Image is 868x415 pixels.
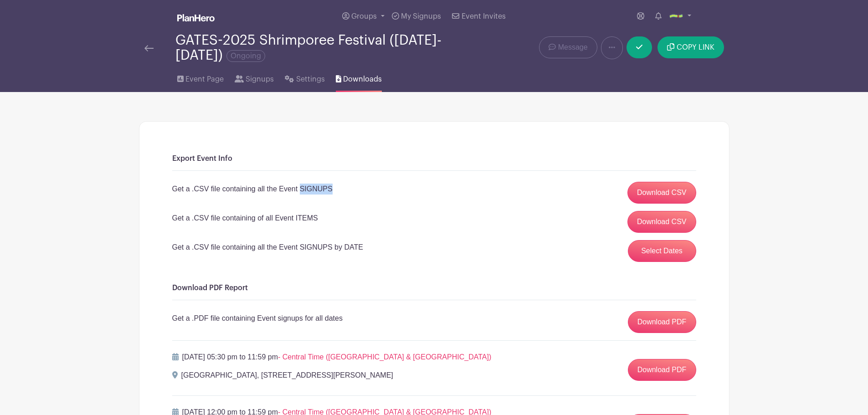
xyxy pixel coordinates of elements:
span: My Signups [401,13,441,20]
a: Signups [235,63,274,92]
span: Settings [296,74,325,85]
div: GATES-2025 Shrimporee Festival ([DATE]-[DATE]) [175,33,471,63]
a: Message [539,36,597,58]
span: Event Page [185,74,224,85]
h6: Export Event Info [172,154,696,163]
h6: Download PDF Report [172,284,696,292]
button: Select Dates [628,240,696,262]
span: Signups [246,74,274,85]
span: Downloads [343,74,382,85]
a: Download CSV [627,182,696,204]
span: Event Invites [462,13,506,20]
span: Groups [351,13,377,20]
span: Ongoing [226,50,265,62]
a: Download CSV [627,211,696,233]
img: back-arrow-29a5d9b10d5bd6ae65dc969a981735edf675c4d7a1fe02e03b50dbd4ba3cdb55.svg [144,45,154,51]
span: Message [558,42,588,53]
p: Get a .PDF file containing Event signups for all dates [172,313,343,324]
a: Download PDF [628,359,696,381]
img: Shrimporee%20Logo.png [669,9,683,24]
a: Downloads [336,63,382,92]
p: Get a .CSV file containing all the Event SIGNUPS by DATE [172,242,363,253]
p: [GEOGRAPHIC_DATA], [STREET_ADDRESS][PERSON_NAME] [181,370,393,381]
a: Settings [285,63,324,92]
a: Download PDF [628,311,696,333]
img: logo_white-6c42ec7e38ccf1d336a20a19083b03d10ae64f83f12c07503d8b9e83406b4c7d.svg [177,14,215,21]
span: COPY LINK [677,44,714,51]
p: Get a .CSV file containing all the Event SIGNUPS [172,184,333,195]
p: Get a .CSV file containing of all Event ITEMS [172,213,318,224]
span: - Central Time ([GEOGRAPHIC_DATA] & [GEOGRAPHIC_DATA]) [278,353,491,361]
a: Event Page [177,63,224,92]
p: [DATE] 05:30 pm to 11:59 pm [182,352,492,363]
button: COPY LINK [657,36,724,58]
